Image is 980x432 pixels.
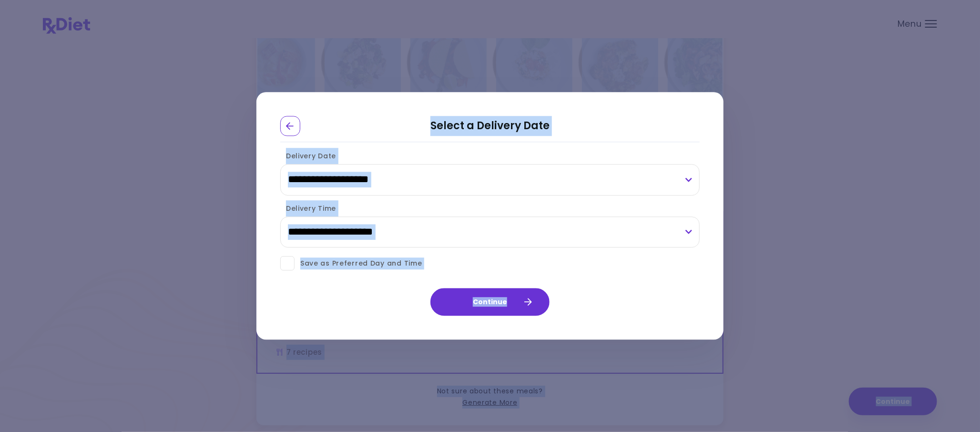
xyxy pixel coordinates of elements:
[430,288,550,316] button: Continue
[280,204,336,213] label: Delivery Time
[295,257,422,269] span: Save as Preferred Day and Time
[280,151,336,161] label: Delivery Date
[280,116,300,136] div: Go Back
[280,116,700,142] h2: Select a Delivery Date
